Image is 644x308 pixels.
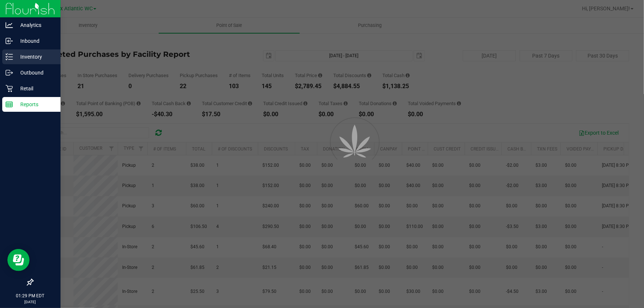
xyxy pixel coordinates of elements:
[6,85,13,92] inline-svg: Retail
[7,249,30,271] iframe: Resource center
[6,53,13,60] inline-svg: Inventory
[13,68,57,77] p: Outbound
[3,299,57,305] p: [DATE]
[13,37,57,45] p: Inbound
[13,21,57,30] p: Analytics
[6,37,13,45] inline-svg: Inbound
[3,293,57,299] p: 01:29 PM EDT
[6,101,13,108] inline-svg: Reports
[6,69,13,76] inline-svg: Outbound
[13,84,57,93] p: Retail
[13,52,57,61] p: Inventory
[13,100,57,109] p: Reports
[6,21,13,29] inline-svg: Analytics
